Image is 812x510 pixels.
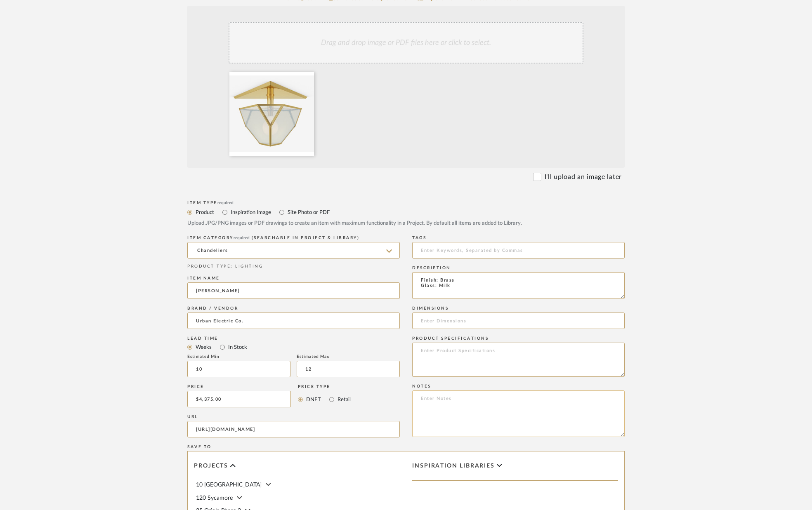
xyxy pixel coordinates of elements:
input: Unknown [187,313,400,329]
input: Enter DNET Price [187,391,291,407]
div: Save To [187,444,625,449]
mat-radio-group: Select item type [187,207,625,217]
label: Site Photo or PDF [287,208,330,217]
div: Description [412,266,625,270]
input: Estimated Min [187,361,290,377]
div: ITEM CATEGORY [187,235,400,240]
div: Item Type [187,200,625,205]
label: In Stock [227,343,247,352]
div: URL [187,414,400,419]
div: Item name [187,276,400,281]
input: Enter URL [187,421,400,437]
div: Price Type [298,384,351,389]
label: I'll upload an image later [545,172,622,182]
input: Enter Keywords, Separated by Commas [412,242,625,259]
input: Enter Dimensions [412,313,625,329]
span: required [217,201,234,205]
span: required [234,236,250,240]
span: 120 Sycamore [196,495,233,501]
label: DNET [305,395,321,404]
div: Product Specifications [412,336,625,341]
div: Tags [412,235,625,240]
div: Estimated Min [187,354,290,359]
label: Retail [337,395,351,404]
div: Price [187,384,291,389]
label: Weeks [195,343,212,352]
input: Estimated Max [297,361,400,377]
mat-radio-group: Select price type [298,391,351,407]
span: : LIGHTING [231,264,263,268]
input: Type a category to search and select [187,242,400,259]
span: Projects [194,463,228,470]
div: Notes [412,384,625,389]
div: Upload JPG/PNG images or PDF drawings to create an item with maximum functionality in a Project. ... [187,219,625,228]
div: Lead Time [187,336,400,341]
div: Estimated Max [297,354,400,359]
span: 10 [GEOGRAPHIC_DATA] [196,482,262,488]
label: Inspiration Image [230,208,271,217]
label: Product [195,208,214,217]
div: Brand / Vendor [187,306,400,311]
div: Dimensions [412,306,625,311]
input: Enter Name [187,282,400,299]
span: Inspiration libraries [412,463,495,470]
div: PRODUCT TYPE [187,263,400,270]
span: (Searchable in Project & Library) [252,236,360,240]
mat-radio-group: Select item type [187,342,400,352]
